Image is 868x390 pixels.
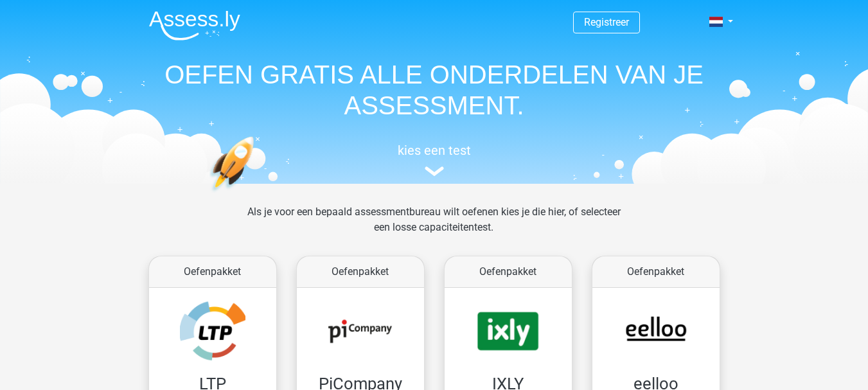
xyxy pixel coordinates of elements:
[139,59,730,121] h1: OEFEN GRATIS ALLE ONDERDELEN VAN JE ASSESSMENT.
[139,143,730,158] h5: kies een test
[425,166,444,176] img: assessment
[209,136,304,253] img: oefenen
[139,143,730,177] a: kies een test
[149,10,240,40] img: Assessly
[584,16,629,28] a: Registreer
[237,204,631,251] div: Als je voor een bepaald assessmentbureau wilt oefenen kies je die hier, of selecteer een losse ca...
